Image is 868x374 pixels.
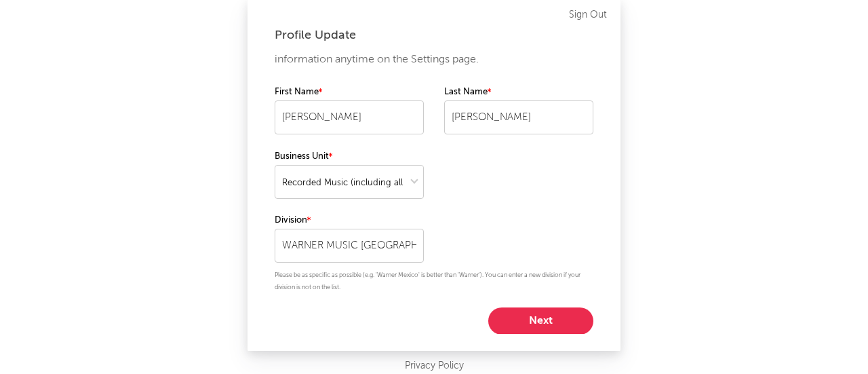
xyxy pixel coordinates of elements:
input: Your last name [444,100,593,134]
p: Please be as specific as possible (e.g. 'Warner Mexico' is better than 'Warner'). You can enter a... [275,269,593,294]
button: Next [488,307,593,335]
input: Your first name [275,100,424,134]
div: Profile Update [275,27,593,43]
a: Sign Out [569,7,607,23]
a: Privacy Policy [405,358,464,374]
label: Business Unit [275,149,424,165]
input: Your division [275,229,424,263]
label: Last Name [444,84,593,100]
label: Division [275,212,424,229]
label: First Name [275,84,424,100]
